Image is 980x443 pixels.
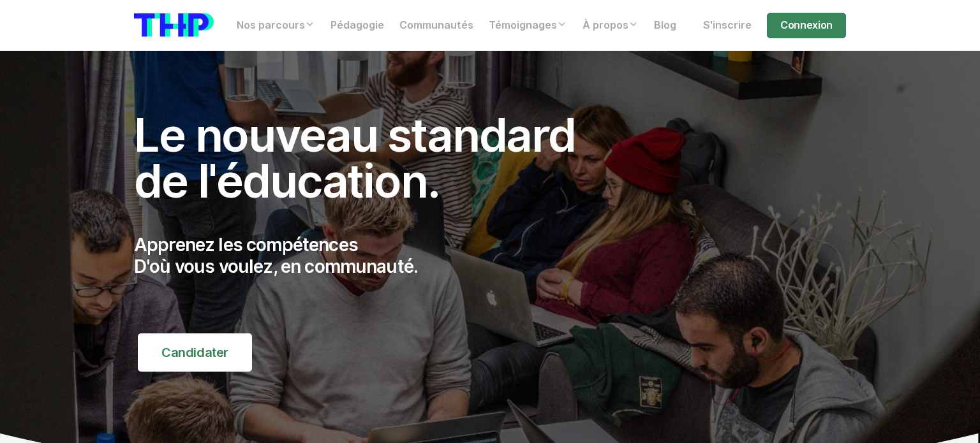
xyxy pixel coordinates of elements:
[134,112,604,204] h1: Le nouveau standard de l'éducation.
[134,235,604,277] p: Apprenez les compétences D'où vous voulez, en communauté.
[767,13,846,38] a: Connexion
[575,13,646,38] a: À propos
[138,333,252,372] a: Candidater
[229,13,323,38] a: Nos parcours
[695,13,759,38] a: S'inscrire
[323,13,392,38] a: Pédagogie
[646,13,684,38] a: Blog
[392,13,481,38] a: Communautés
[134,13,214,37] img: logo
[481,13,575,38] a: Témoignages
